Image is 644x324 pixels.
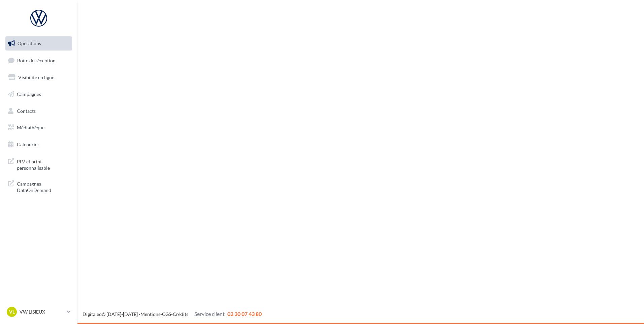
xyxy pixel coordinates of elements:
span: Médiathèque [17,125,44,130]
a: CGS [162,311,171,317]
span: PLV et print personnalisable [17,157,69,171]
a: Mentions [140,311,160,317]
span: © [DATE]-[DATE] - - - [83,311,262,317]
span: Campagnes DataOnDemand [17,179,69,194]
a: Digitaleo [83,311,102,317]
span: Calendrier [17,141,39,147]
a: PLV et print personnalisable [4,154,73,174]
a: Contacts [4,104,73,118]
span: Visibilité en ligne [18,74,54,80]
span: Contacts [17,108,36,114]
span: Boîte de réception [17,57,56,63]
a: Visibilité en ligne [4,70,73,85]
a: Opérations [4,36,73,51]
a: Calendrier [4,137,73,152]
a: Campagnes [4,87,73,101]
span: VL [9,309,15,315]
span: Campagnes [17,91,41,97]
span: 02 30 07 43 80 [227,311,262,317]
a: Crédits [173,311,188,317]
a: Médiathèque [4,121,73,135]
a: Boîte de réception [4,53,73,68]
a: VL VW LISIEUX [5,305,72,318]
a: Campagnes DataOnDemand [4,176,73,196]
span: Service client [194,311,225,317]
span: Opérations [18,40,41,46]
p: VW LISIEUX [20,309,64,315]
